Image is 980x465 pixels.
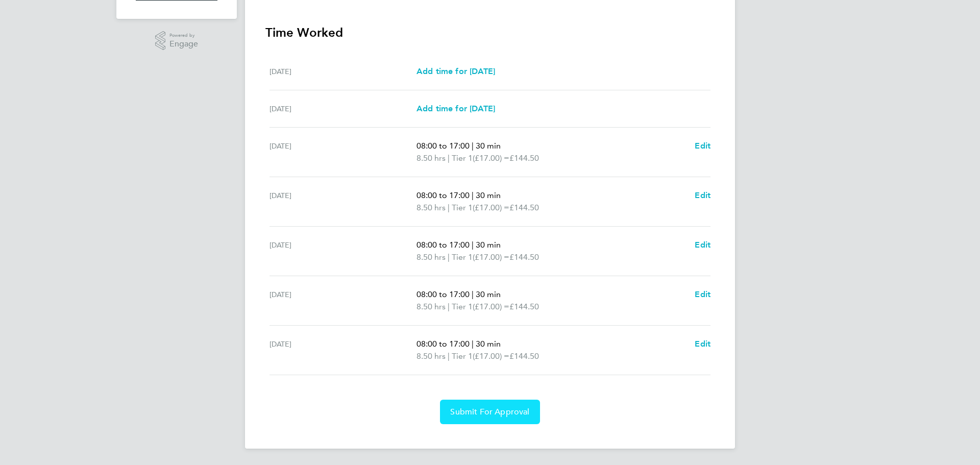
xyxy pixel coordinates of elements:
[416,289,470,299] span: 08:00 to 17:00
[269,338,416,362] div: [DATE]
[269,189,416,214] div: [DATE]
[509,203,539,212] span: £144.50
[473,252,509,262] span: (£17.00) =
[169,31,198,40] span: Powered by
[269,288,416,313] div: [DATE]
[269,65,416,78] div: [DATE]
[476,289,501,299] span: 30 min
[452,350,473,362] span: Tier 1
[440,400,540,424] button: Submit For Approval
[452,251,473,263] span: Tier 1
[476,240,501,250] span: 30 min
[416,65,495,78] a: Add time for [DATE]
[416,66,495,76] span: Add time for [DATE]
[155,31,199,51] a: Powered byEngage
[472,141,474,151] span: |
[509,302,539,311] span: £144.50
[450,407,529,417] span: Submit For Approval
[416,302,446,311] span: 8.50 hrs
[473,351,509,361] span: (£17.00) =
[473,153,509,163] span: (£17.00) =
[476,190,501,200] span: 30 min
[695,339,710,349] span: Edit
[452,152,473,164] span: Tier 1
[472,240,474,250] span: |
[695,189,710,202] a: Edit
[416,153,446,163] span: 8.50 hrs
[416,240,470,250] span: 08:00 to 17:00
[448,351,450,361] span: |
[448,203,450,212] span: |
[416,103,495,115] a: Add time for [DATE]
[476,141,501,151] span: 30 min
[269,140,416,164] div: [DATE]
[416,190,470,200] span: 08:00 to 17:00
[509,252,539,262] span: £144.50
[416,351,446,361] span: 8.50 hrs
[695,190,710,200] span: Edit
[472,190,474,200] span: |
[472,339,474,349] span: |
[269,103,416,115] div: [DATE]
[169,40,198,48] span: Engage
[265,25,715,41] h3: Time Worked
[452,301,473,313] span: Tier 1
[509,351,539,361] span: £144.50
[695,140,710,152] a: Edit
[695,289,710,299] span: Edit
[452,202,473,214] span: Tier 1
[509,153,539,163] span: £144.50
[416,252,446,262] span: 8.50 hrs
[269,239,416,263] div: [DATE]
[695,338,710,350] a: Edit
[473,203,509,212] span: (£17.00) =
[695,239,710,251] a: Edit
[416,339,470,349] span: 08:00 to 17:00
[416,104,495,113] span: Add time for [DATE]
[448,252,450,262] span: |
[695,141,710,151] span: Edit
[472,289,474,299] span: |
[695,240,710,250] span: Edit
[448,153,450,163] span: |
[416,203,446,212] span: 8.50 hrs
[473,302,509,311] span: (£17.00) =
[448,302,450,311] span: |
[416,141,470,151] span: 08:00 to 17:00
[476,339,501,349] span: 30 min
[695,288,710,301] a: Edit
